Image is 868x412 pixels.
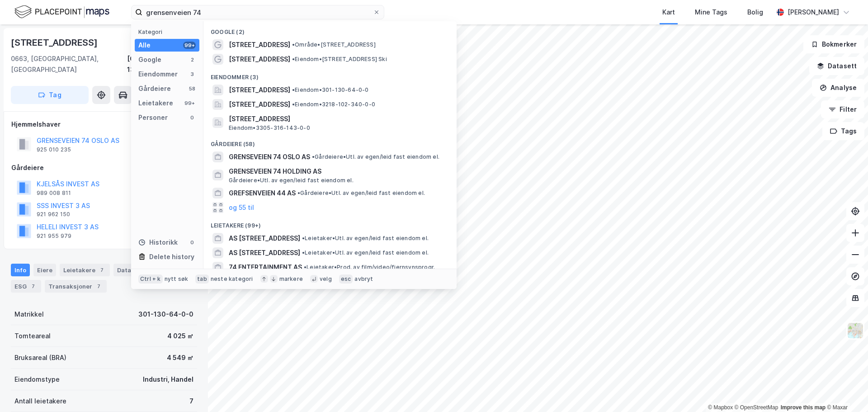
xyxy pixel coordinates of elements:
[662,7,675,18] div: Kart
[292,86,369,94] span: Eiendom • 301-130-64-0-0
[14,331,51,341] div: Tomteareal
[203,215,457,231] div: Leietakere (99+)
[138,40,151,51] div: Alle
[14,352,66,363] div: Bruksareal (BRA)
[113,264,158,276] div: Datasett
[167,352,193,363] div: 4 549 ㎡
[229,39,290,50] span: [STREET_ADDRESS]
[229,247,300,258] span: AS [STREET_ADDRESS]
[37,146,71,153] div: 925 010 235
[127,53,197,75] div: [GEOGRAPHIC_DATA], 130/64
[14,374,60,385] div: Eiendomstype
[229,114,446,124] span: [STREET_ADDRESS]
[37,232,71,240] div: 921 955 979
[229,124,310,132] span: Eiendom • 3305-316-143-0-0
[229,166,446,177] span: GRENSEVEIEN 74 HOLDING AS
[45,280,107,293] div: Transaksjoner
[138,28,199,35] div: Kategori
[138,309,193,320] div: 301-130-64-0-0
[229,54,290,65] span: [STREET_ADDRESS]
[302,249,305,256] span: •
[229,202,254,213] button: og 55 til
[11,280,41,293] div: ESG
[823,369,868,412] iframe: Chat Widget
[97,265,106,275] div: 7
[809,57,864,75] button: Datasett
[14,309,44,320] div: Matrikkel
[304,264,307,270] span: •
[292,41,295,48] span: •
[37,211,70,218] div: 921 962 150
[292,101,295,108] span: •
[189,396,193,407] div: 7
[195,275,209,284] div: tab
[695,7,727,18] div: Mine Tags
[788,7,839,18] div: [PERSON_NAME]
[60,264,110,276] div: Leietakere
[822,122,864,140] button: Tags
[229,99,290,110] span: [STREET_ADDRESS]
[302,249,429,256] span: Leietaker • Utl. av egen/leid fast eiendom el.
[138,83,171,94] div: Gårdeiere
[203,66,457,83] div: Eiendommer (3)
[138,237,178,248] div: Historikk
[821,100,864,118] button: Filter
[302,235,305,242] span: •
[708,404,733,411] a: Mapbox
[304,264,435,271] span: Leietaker • Prod. av film/video/fjernsynsprogr.
[297,189,300,196] span: •
[11,119,197,130] div: Hjemmelshaver
[142,5,373,19] input: Søk på adresse, matrikkel, gårdeiere, leietakere eller personer
[11,86,89,104] button: Tag
[292,86,295,93] span: •
[183,99,196,107] div: 99+
[292,41,376,48] span: Område • [STREET_ADDRESS]
[339,275,353,284] div: esc
[11,53,127,75] div: 0663, [GEOGRAPHIC_DATA], [GEOGRAPHIC_DATA]
[94,282,103,291] div: 7
[189,85,196,92] div: 58
[33,264,56,276] div: Eiere
[138,112,168,123] div: Personer
[189,71,196,78] div: 3
[803,35,864,53] button: Bokmerker
[138,54,161,65] div: Google
[297,189,425,197] span: Gårdeiere • Utl. av egen/leid fast eiendom el.
[211,275,253,283] div: neste kategori
[138,98,173,109] div: Leietakere
[312,153,439,161] span: Gårdeiere • Utl. av egen/leid fast eiendom el.
[229,233,300,244] span: AS [STREET_ADDRESS]
[138,69,178,80] div: Eiendommer
[312,153,315,160] span: •
[229,85,290,95] span: [STREET_ADDRESS]
[189,114,196,121] div: 0
[847,322,864,339] img: Z
[138,275,163,284] div: Ctrl + k
[229,177,354,184] span: Gårdeiere • Utl. av egen/leid fast eiendom el.
[149,251,194,262] div: Delete history
[203,21,457,38] div: Google (2)
[781,404,826,411] a: Improve this map
[354,275,373,283] div: avbryt
[14,396,66,407] div: Antall leietakere
[183,42,196,49] div: 99+
[229,188,296,199] span: GREFSENVEIEN 44 AS
[11,162,197,173] div: Gårdeiere
[292,56,295,62] span: •
[189,56,196,63] div: 2
[292,101,375,108] span: Eiendom • 3218-102-340-0-0
[292,56,387,63] span: Eiendom • [STREET_ADDRESS] Ski
[320,275,332,283] div: velg
[14,4,109,20] img: logo.f888ab2527a4732fd821a326f86c7f29.svg
[143,374,193,385] div: Industri, Handel
[28,282,38,291] div: 7
[165,275,189,283] div: nytt søk
[735,404,778,411] a: OpenStreetMap
[189,239,196,246] div: 0
[229,152,310,162] span: GRENSEVEIEN 74 OSLO AS
[203,133,457,150] div: Gårdeiere (58)
[279,275,303,283] div: markere
[812,79,864,97] button: Analyse
[37,189,71,197] div: 989 008 811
